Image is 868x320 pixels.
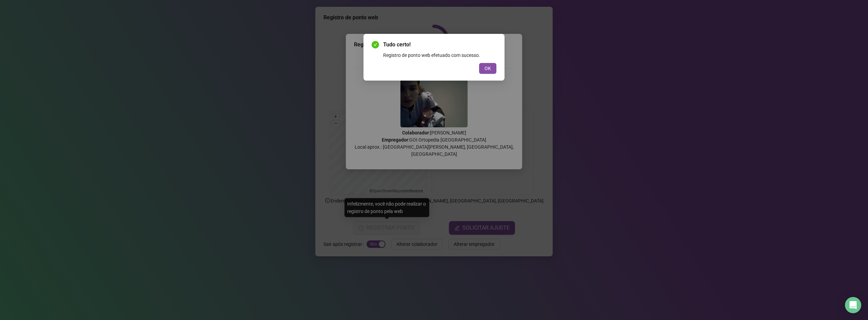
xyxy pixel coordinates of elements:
[479,63,496,74] button: OK
[383,41,496,49] span: Tudo certo!
[372,41,379,48] span: check-circle
[845,297,861,313] div: Open Intercom Messenger
[383,51,496,59] div: Registro de ponto web efetuado com sucesso.
[485,65,491,72] span: OK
